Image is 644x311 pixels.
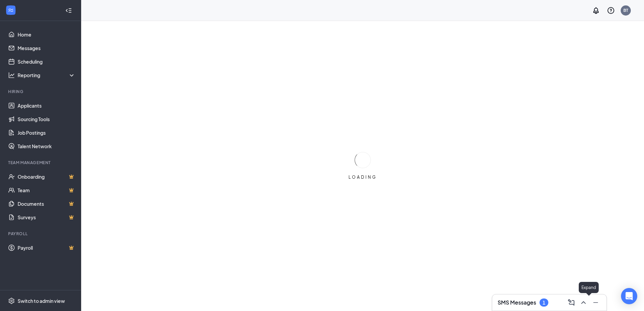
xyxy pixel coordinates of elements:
[18,126,75,139] a: Job Postings
[18,210,75,224] a: SurveysCrown
[8,160,74,165] div: Team Management
[579,298,588,307] svg: ChevronUp
[65,7,72,14] svg: Collapse
[8,231,74,237] div: Payroll
[18,112,75,126] a: Sourcing Tools
[566,297,577,308] button: ComposeMessage
[18,28,75,41] a: Home
[18,72,76,79] div: Reporting
[498,299,536,306] h3: SMS Messages
[18,55,75,68] a: Scheduling
[8,297,15,304] svg: Settings
[578,297,589,308] button: ChevronUp
[346,174,380,180] div: LOADING
[18,41,75,55] a: Messages
[18,197,75,210] a: DocumentsCrown
[18,183,75,197] a: TeamCrown
[18,241,75,254] a: PayrollCrown
[18,99,75,112] a: Applicants
[607,6,615,15] svg: QuestionInfo
[18,297,65,304] div: Switch to admin view
[543,300,545,306] div: 1
[592,298,600,307] svg: Minimize
[579,282,599,293] div: Expand
[18,139,75,153] a: Talent Network
[7,7,14,14] svg: WorkstreamLogo
[18,170,75,183] a: OnboardingCrown
[567,298,575,307] svg: ComposeMessage
[592,6,600,15] svg: Notifications
[8,72,15,79] svg: Analysis
[8,89,74,94] div: Hiring
[621,288,637,304] div: Open Intercom Messenger
[590,297,601,308] button: Minimize
[623,7,628,13] div: BT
